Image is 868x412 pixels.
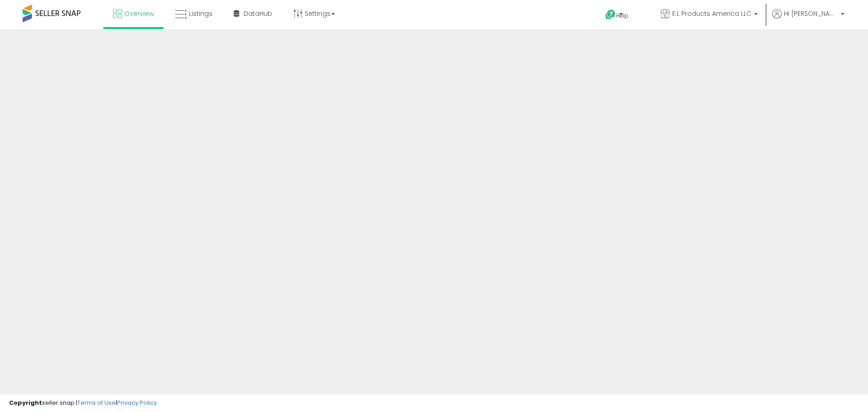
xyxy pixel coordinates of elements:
a: Help [598,2,646,29]
span: DataHub [244,9,272,18]
a: Hi [PERSON_NAME] [772,9,844,29]
a: Terms of Use [77,398,116,407]
span: Overview [124,9,154,18]
span: Hi [PERSON_NAME] [784,9,838,18]
span: E.L Products America LLC [672,9,751,18]
a: Privacy Policy [117,398,157,407]
strong: Copyright [9,398,42,407]
div: seller snap | | [9,399,157,407]
span: Listings [189,9,212,18]
i: Get Help [605,9,616,20]
span: Help [616,12,628,19]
